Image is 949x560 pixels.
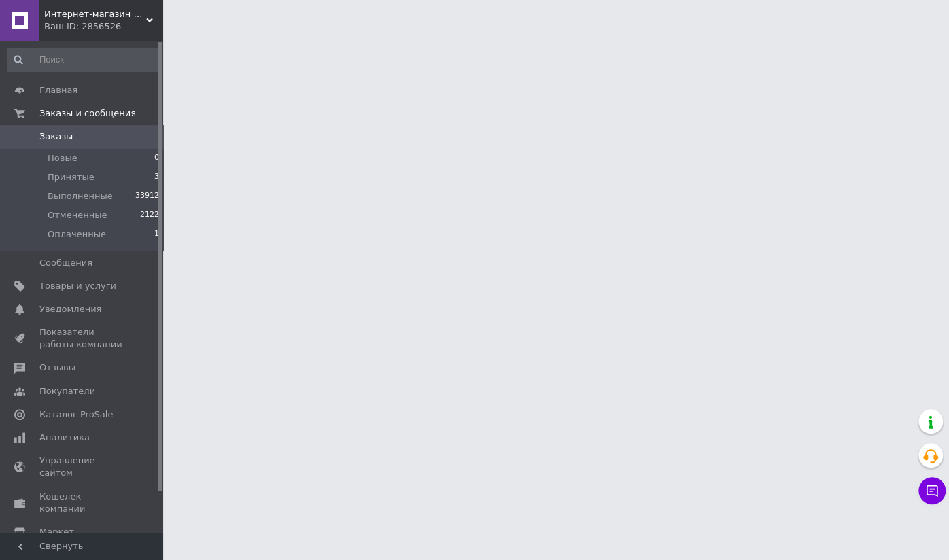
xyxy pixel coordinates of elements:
span: Заказы [39,130,73,143]
span: Показатели работы компании [39,326,126,351]
span: 3 [154,171,159,183]
span: Отзывы [39,362,75,374]
span: Покупатели [39,385,95,398]
span: 2122 [140,209,159,222]
span: Отмененные [48,209,107,222]
span: Оплаченные [48,228,106,241]
span: Принятые [48,171,94,183]
span: 33912 [135,190,159,203]
span: Кошелек компании [39,491,126,515]
span: Заказы и сообщения [39,107,136,120]
span: Управление сайтом [39,455,126,479]
span: Уведомления [39,303,101,315]
input: Поиск [7,48,160,72]
span: 1 [154,228,159,241]
span: Маркет [39,526,74,538]
span: Каталог ProSale [39,408,113,421]
span: Аналитика [39,432,90,444]
button: Чат с покупателем [918,477,946,504]
span: Сообщения [39,257,92,269]
div: Ваш ID: 2856526 [44,20,163,33]
span: Главная [39,84,77,97]
span: Выполненные [48,190,113,203]
span: Товары и услуги [39,280,116,292]
span: Новые [48,152,77,164]
span: Интернет-магазин NikopoL - канцтовары для школы и офиса [44,8,146,20]
span: 0 [154,152,159,164]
